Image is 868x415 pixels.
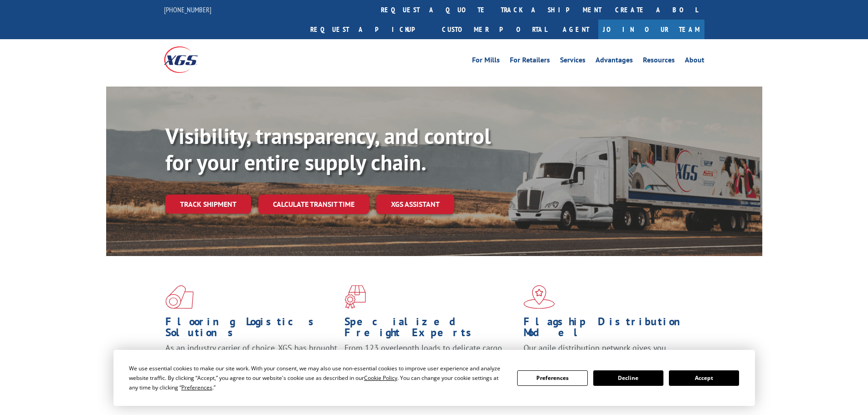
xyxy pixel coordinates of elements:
[435,20,554,39] a: Customer Portal
[510,56,550,67] a: For Retailers
[303,20,435,39] a: Request a pickup
[517,370,587,386] button: Preferences
[165,316,338,343] h1: Flooring Logistics Solutions
[669,370,739,386] button: Accept
[524,316,696,343] h1: Flagship Distribution Model
[113,350,755,406] div: Cookie Consent Prompt
[524,343,691,364] span: Our agile distribution network gives you nationwide inventory management on demand.
[164,5,211,14] a: [PHONE_NUMBER]
[165,195,251,214] a: Track shipment
[376,195,454,214] a: XGS ASSISTANT
[685,56,704,67] a: About
[165,343,337,375] span: As an industry carrier of choice, XGS has brought innovation and dedication to flooring logistics...
[593,370,663,386] button: Decline
[643,56,675,67] a: Resources
[524,285,555,309] img: xgs-icon-flagship-distribution-model-red
[344,316,517,343] h1: Specialized Freight Experts
[560,56,586,67] a: Services
[364,374,397,382] span: Cookie Policy
[258,195,369,214] a: Calculate transit time
[472,56,500,67] a: For Mills
[344,285,366,309] img: xgs-icon-focused-on-flooring-red
[165,285,194,309] img: xgs-icon-total-supply-chain-intelligence-red
[598,20,704,39] a: Join Our Team
[165,122,491,176] b: Visibility, transparency, and control for your entire supply chain.
[129,364,506,392] div: We use essential cookies to make our site work. With your consent, we may also use non-essential ...
[344,343,517,383] p: From 123 overlength loads to delicate cargo, our experienced staff knows the best way to move you...
[596,56,633,67] a: Advantages
[554,20,598,39] a: Agent
[181,384,212,391] span: Preferences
